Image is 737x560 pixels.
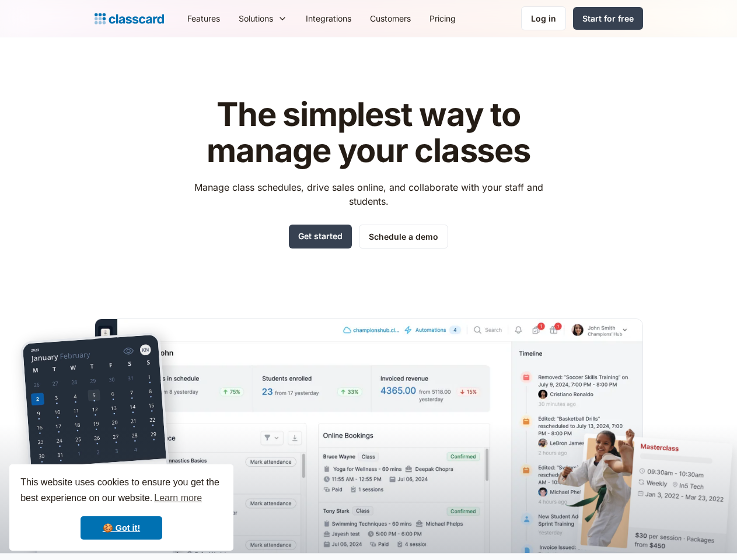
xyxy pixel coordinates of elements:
[531,12,556,24] div: Log in
[229,5,296,32] div: Solutions
[178,5,229,32] a: Features
[20,475,222,507] span: This website uses cookies to ensure you get the best experience on our website.
[289,225,352,249] a: Get started
[296,5,361,32] a: Integrations
[420,5,465,32] a: Pricing
[239,12,273,24] div: Solutions
[81,516,162,540] a: dismiss cookie message
[152,489,204,507] a: learn more about cookies
[183,180,554,208] p: Manage class schedules, drive sales online, and collaborate with your staff and students.
[573,7,643,30] a: Start for free
[9,464,233,551] div: cookieconsent
[95,10,164,27] a: home
[183,97,554,169] h1: The simplest way to manage your classes
[521,6,566,30] a: Log in
[361,5,420,32] a: Customers
[582,12,634,24] div: Start for free
[359,225,448,249] a: Schedule a demo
